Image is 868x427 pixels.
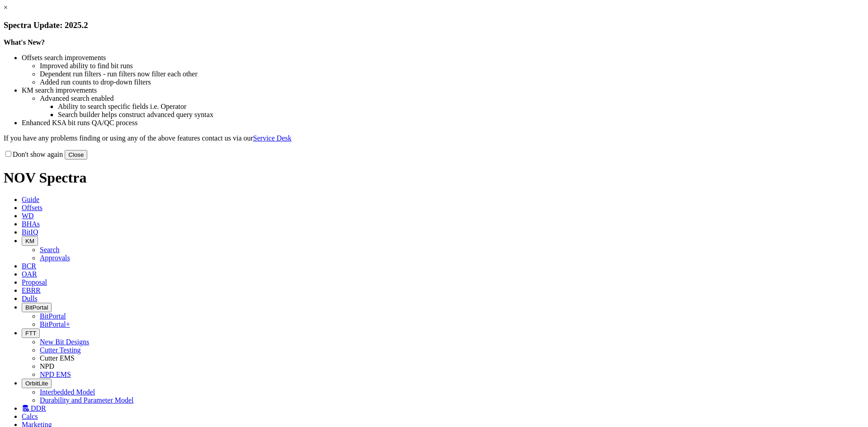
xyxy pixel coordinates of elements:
a: BitPortal+ [40,320,70,328]
span: BCR [22,262,36,270]
a: Search [40,246,60,253]
span: OrbitLite [25,380,48,387]
h1: NOV Spectra [4,169,864,186]
li: Dependent run filters - run filters now filter each other [40,70,864,78]
span: BitPortal [25,304,48,311]
li: Offsets search improvements [22,54,864,62]
span: Calcs [22,413,38,420]
h3: Spectra Update: 2025.2 [4,20,864,30]
span: OAR [22,270,37,278]
span: DDR [31,404,46,412]
a: Cutter EMS [40,354,75,362]
a: Cutter Testing [40,346,81,354]
span: Offsets [22,204,42,211]
input: Don't show again [5,151,11,157]
a: NPD [40,362,54,370]
span: BitIQ [22,228,38,236]
span: KM [25,238,34,244]
a: New Bit Designs [40,338,89,346]
span: Proposal [22,278,47,286]
span: FTT [25,330,36,337]
li: KM search improvements [22,86,864,94]
p: If you have any problems finding or using any of the above features contact us via our [4,134,864,142]
a: Durability and Parameter Model [40,396,134,404]
span: EBRR [22,286,41,294]
strong: What's New? [4,38,45,46]
li: Advanced search enabled [40,94,864,103]
span: Guide [22,196,39,203]
li: Search builder helps construct advanced query syntax [58,111,864,119]
span: BHAs [22,220,40,228]
a: × [4,4,8,11]
a: NPD EMS [40,371,71,378]
a: Approvals [40,254,70,262]
li: Improved ability to find bit runs [40,62,864,70]
span: WD [22,212,34,220]
label: Don't show again [4,150,63,158]
li: Ability to search specific fields i.e. Operator [58,103,864,111]
a: Interbedded Model [40,388,95,396]
button: Close [65,150,87,160]
a: BitPortal [40,312,66,320]
li: Enhanced KSA bit runs QA/QC process [22,119,864,127]
a: Service Desk [253,134,292,142]
li: Added run counts to drop-down filters [40,78,864,86]
span: Dulls [22,295,38,302]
